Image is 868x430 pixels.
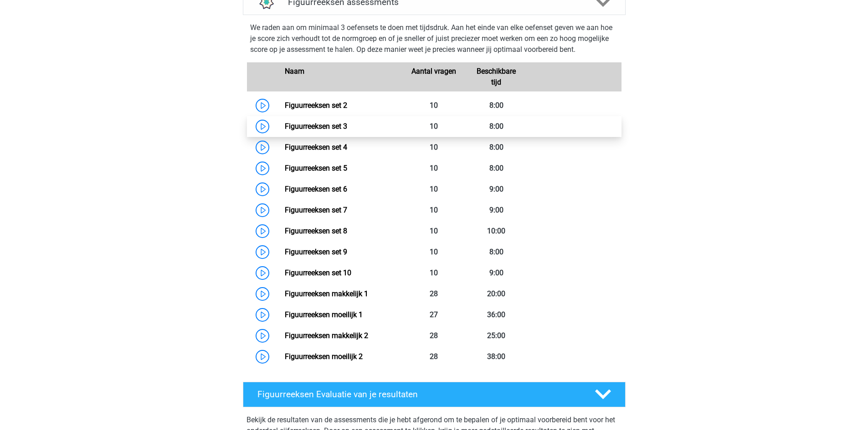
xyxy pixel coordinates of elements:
[285,164,347,172] a: Figuurreeksen set 5
[278,66,403,88] div: Naam
[285,185,347,193] a: Figuurreeksen set 6
[285,122,347,131] a: Figuurreeksen set 3
[285,143,347,152] a: Figuurreeksen set 4
[250,22,618,55] p: We raden aan om minimaal 3 oefensets te doen met tijdsdruk. Aan het einde van elke oefenset geven...
[285,101,347,110] a: Figuurreeksen set 2
[285,289,368,298] a: Figuurreeksen makkelijk 1
[465,66,528,88] div: Beschikbare tijd
[285,331,368,340] a: Figuurreeksen makkelijk 2
[257,389,580,400] h4: Figuurreeksen Evaluatie van je resultaten
[285,248,347,256] a: Figuurreeksen set 9
[239,382,629,407] a: Figuurreeksen Evaluatie van je resultaten
[285,206,347,214] a: Figuurreeksen set 7
[285,352,363,361] a: Figuurreeksen moeilijk 2
[403,66,465,88] div: Aantal vragen
[285,268,351,277] a: Figuurreeksen set 10
[285,310,363,319] a: Figuurreeksen moeilijk 1
[285,227,347,235] a: Figuurreeksen set 8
